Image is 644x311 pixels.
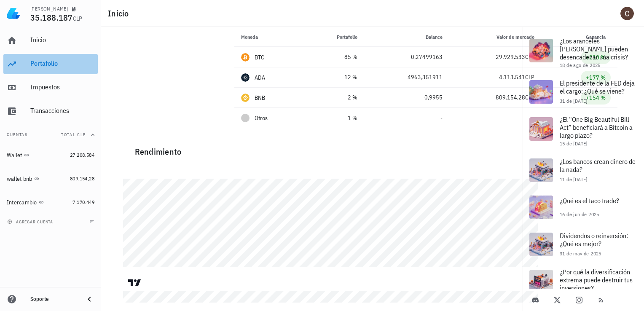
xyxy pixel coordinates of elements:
div: 85 % [311,53,357,62]
span: 809.154,28 [70,175,94,182]
div: BNB-icon [241,94,250,102]
a: El presidente de la FED deja el cargo: ¿Qué se viene? 31 de [DATE] [523,73,644,110]
div: 1 % [311,114,357,123]
span: ¿Por qué la diversificación extrema puede destruir tus inversiones? [560,268,633,292]
div: 0,9955 [371,93,443,102]
div: [PERSON_NAME] [30,5,68,12]
button: CuentasTotal CLP [3,125,98,145]
div: 2 % [311,93,357,102]
div: Intercambio [7,199,37,206]
span: ¿El “One Big Beautiful Bill Act” beneficiará a Bitcoin a largo plazo? [560,115,633,139]
div: wallet bnb [7,175,32,182]
img: LedgiFi [7,7,20,20]
span: Otros [255,114,268,123]
span: 35.188.187 [30,12,73,23]
span: ¿Los aranceles [PERSON_NAME] pueden desencadenar una crisis? [560,37,628,61]
a: Dividendos o reinversión: ¿Qué es mejor? 31 de may de 2025 [523,226,644,263]
a: Portafolio [3,54,98,74]
a: Wallet 27.208.584 [3,145,98,165]
span: CLP [73,15,83,22]
span: 4.113.541 [499,73,525,81]
div: BTC [255,53,265,62]
h1: Inicio [108,7,132,20]
div: Soporte [30,296,78,303]
span: 31 de [DATE] [560,98,588,104]
a: ¿Por qué la diversificación extrema puede destruir tus inversiones? [523,263,644,304]
button: agregar cuenta [5,217,57,226]
div: ADA-icon [241,73,250,82]
div: 12 % [311,73,357,82]
a: ¿El “One Big Beautiful Bill Act” beneficiará a Bitcoin a largo plazo? 15 de [DATE] [523,110,644,152]
a: Transacciones [3,101,98,121]
span: - [440,114,443,122]
span: Dividendos o reinversión: ¿Qué es mejor? [560,231,628,248]
span: agregar cuenta [9,219,53,225]
span: Total CLP [61,132,86,137]
div: avatar [620,7,634,20]
div: ADA [255,73,266,82]
div: 0,27499163 [371,53,443,62]
span: 11 de [DATE] [560,176,588,182]
div: 4963,351911 [371,73,443,82]
div: Rendimiento [128,138,617,158]
span: 27.208.584 [70,152,94,158]
span: 7.170.449 [72,199,94,205]
a: ¿Los aranceles [PERSON_NAME] pueden desencadenar una crisis? 18 de ago de 2025 [523,32,644,73]
span: ¿Qué es el taco trade? [560,196,619,205]
th: Valor de mercado [449,27,541,47]
a: Intercambio 7.170.449 [3,192,98,212]
span: 15 de [DATE] [560,140,588,147]
a: Inicio [3,30,98,51]
a: wallet bnb 809.154,28 [3,169,98,189]
span: 31 de may de 2025 [560,250,601,257]
a: Charting by TradingView [127,279,142,287]
span: 809.154,28 [496,94,525,101]
span: 16 de jun de 2025 [560,211,599,217]
span: 18 de ago de 2025 [560,62,601,68]
div: Impuestos [30,83,94,91]
span: ¿Los bancos crean dinero de la nada? [560,157,636,174]
a: Impuestos [3,78,98,98]
span: 29.929.533 [496,53,525,61]
th: Balance [364,27,449,47]
div: Transacciones [30,107,94,115]
div: Portafolio [30,59,94,67]
div: BTC-icon [241,53,250,62]
th: Portafolio [304,27,364,47]
span: El presidente de la FED deja el cargo: ¿Qué se viene? [560,79,635,95]
th: Moneda [234,27,305,47]
div: Inicio [30,36,94,44]
a: ¿Qué es el taco trade? 16 de jun de 2025 [523,189,644,226]
div: Wallet [7,152,22,159]
a: ¿Los bancos crean dinero de la nada? 11 de [DATE] [523,152,644,189]
div: BNB [255,94,266,102]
